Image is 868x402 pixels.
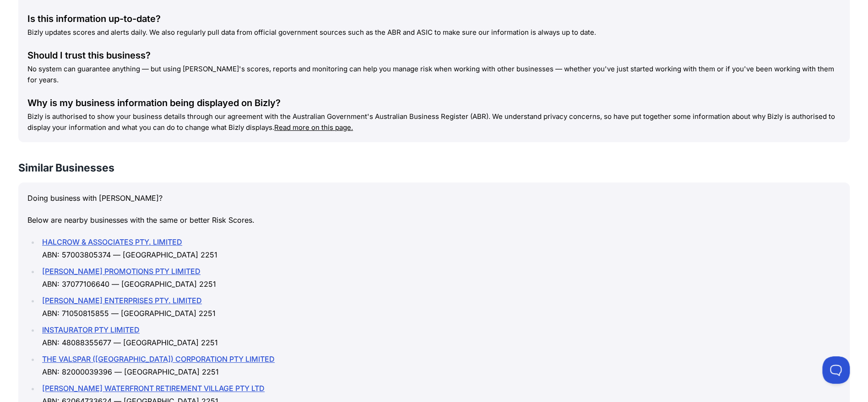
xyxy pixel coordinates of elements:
[39,265,841,290] li: ABN: 37077106640 — [GEOGRAPHIC_DATA] 2251
[42,384,265,393] a: [PERSON_NAME] WATERFRONT RETIREMENT VILLAGE PTY LTD
[27,192,841,204] p: Doing business with [PERSON_NAME]?
[27,214,841,226] p: Below are nearby businesses with the same or better Risk Scores.
[42,325,140,334] a: INSTAURATOR PTY LIMITED
[39,236,841,261] li: ABN: 57003805374 — [GEOGRAPHIC_DATA] 2251
[27,96,841,109] div: Why is my business information being displayed on Bizly?
[42,296,202,305] a: [PERSON_NAME] ENTERPRISES PTY. LIMITED
[42,354,275,364] a: THE VALSPAR ([GEOGRAPHIC_DATA]) CORPORATION PTY LIMITED
[27,12,841,25] div: Is this information up-to-date?
[27,111,841,133] p: Bizly is authorised to show your business details through our agreement with the Australian Gover...
[27,64,841,86] p: No system can guarantee anything — but using [PERSON_NAME]'s scores, reports and monitoring can h...
[42,237,182,247] a: HALCROW & ASSOCIATES PTY. LIMITED
[27,27,841,38] p: Bizly updates scores and alerts daily. We also regularly pull data from official government sourc...
[27,49,841,62] div: Should I trust this business?
[42,267,201,276] a: [PERSON_NAME] PROMOTIONS PTY LIMITED
[822,356,850,384] iframe: Toggle Customer Support
[18,161,850,175] h3: Similar Businesses
[39,294,841,320] li: ABN: 71050815855 — [GEOGRAPHIC_DATA] 2251
[274,123,353,132] a: Read more on this page.
[39,323,841,349] li: ABN: 48088355677 — [GEOGRAPHIC_DATA] 2251
[39,353,841,378] li: ABN: 82000039396 — [GEOGRAPHIC_DATA] 2251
